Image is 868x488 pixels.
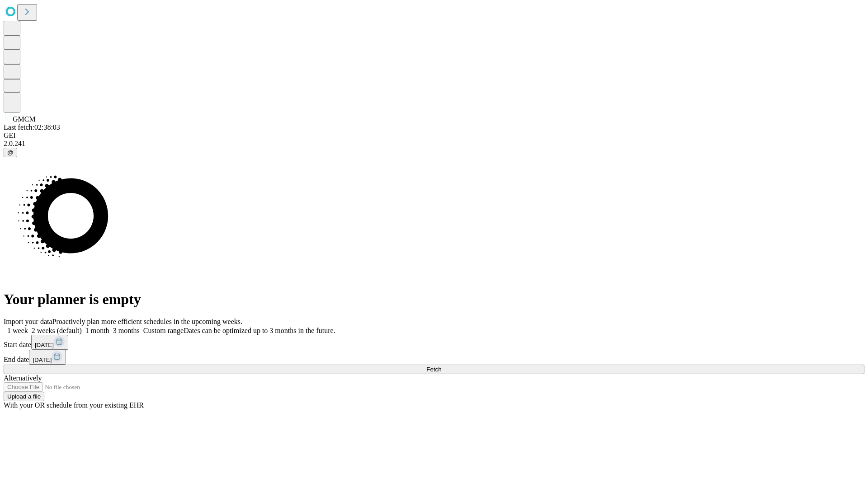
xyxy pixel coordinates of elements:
[29,350,66,365] button: [DATE]
[4,392,44,401] button: Upload a file
[184,327,335,334] span: Dates can be optimized up to 3 months in the future.
[7,149,14,156] span: @
[4,374,42,382] span: Alternatively
[7,327,28,334] span: 1 week
[4,335,864,350] div: Start date
[426,366,441,373] span: Fetch
[31,335,68,350] button: [DATE]
[85,327,109,334] span: 1 month
[4,148,17,157] button: @
[32,327,82,334] span: 2 weeks (default)
[4,401,144,409] span: With your OR schedule from your existing EHR
[4,318,52,325] span: Import your data
[113,327,140,334] span: 3 months
[13,115,36,123] span: GMCM
[4,140,864,148] div: 2.0.241
[4,291,864,308] h1: Your planner is empty
[35,342,54,348] span: [DATE]
[143,327,184,334] span: Custom range
[4,365,864,374] button: Fetch
[4,350,864,365] div: End date
[33,357,52,363] span: [DATE]
[4,131,864,140] div: GEI
[52,318,242,325] span: Proactively plan more efficient schedules in the upcoming weeks.
[4,123,60,131] span: Last fetch: 02:38:03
